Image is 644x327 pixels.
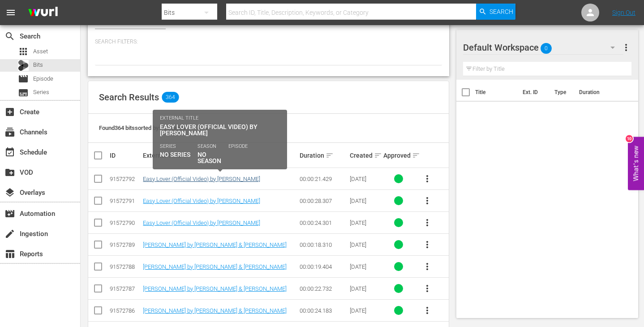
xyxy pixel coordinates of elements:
div: 00:00:28.307 [300,198,347,204]
span: Found 364 bits sorted by: relevance [99,125,186,131]
span: Create [4,107,15,117]
span: more_vert [422,261,433,272]
a: [PERSON_NAME] by [PERSON_NAME] & [PERSON_NAME] [143,307,287,314]
div: 91572788 [110,263,140,270]
div: 00:00:19.404 [300,263,347,270]
div: 10 [626,135,633,142]
div: [DATE] [350,176,380,182]
span: Series [33,88,49,97]
div: [DATE] [350,219,380,226]
span: 0 [541,39,552,58]
div: Approved [383,150,414,161]
span: more_vert [422,283,433,294]
th: Ext. ID [517,80,549,105]
button: more_vert [416,256,438,277]
a: Sign Out [612,9,635,16]
span: sort [412,151,420,159]
div: 00:00:21.429 [300,176,347,182]
span: more_vert [422,305,433,316]
button: more_vert [416,212,438,233]
span: Overlays [4,187,15,198]
div: 00:00:22.732 [300,285,347,292]
span: Schedule [4,147,15,158]
span: more_vert [621,42,631,53]
div: Duration [300,150,347,161]
div: Default Workspace [463,35,623,60]
button: Search [476,4,515,20]
div: [DATE] [350,198,380,204]
div: 91572790 [110,219,140,226]
div: [DATE] [350,285,380,292]
a: [PERSON_NAME] by [PERSON_NAME] & [PERSON_NAME] [143,285,287,292]
div: [DATE] [350,307,380,314]
th: Type [549,80,574,105]
span: Search Results [99,92,159,103]
div: 00:00:18.310 [300,241,347,248]
a: [PERSON_NAME] by [PERSON_NAME] & [PERSON_NAME] [143,241,287,248]
span: Asset [18,46,29,57]
span: Asset [33,47,48,56]
span: Episode [18,73,29,84]
span: Reports [4,249,15,259]
span: Channels [4,127,15,138]
button: more_vert [416,168,438,189]
span: more_vert [422,217,433,228]
span: more_vert [422,173,433,184]
div: ID [110,152,140,159]
p: Search Filters: [95,38,442,46]
span: more_vert [422,195,433,206]
span: sort [374,151,382,159]
th: Duration [574,80,627,105]
button: more_vert [621,37,631,58]
span: VOD [4,167,15,178]
span: sort [183,151,191,159]
th: Title [475,80,517,105]
div: External Title [143,150,297,161]
img: ans4CAIJ8jUAAAAAAAAAAAAAAAAAAAAAAAAgQb4GAAAAAAAAAAAAAAAAAAAAAAAAJMjXAAAAAAAAAAAAAAAAAAAAAAAAgAT5G... [21,2,64,23]
span: sort [326,151,334,159]
div: 91572789 [110,241,140,248]
span: Ingestion [4,228,15,239]
div: [DATE] [350,263,380,270]
span: 364 [162,92,179,103]
a: Easy Lover (Official Video) by [PERSON_NAME] [143,176,260,182]
button: more_vert [416,190,438,211]
span: Series [18,87,29,98]
div: 91572786 [110,307,140,314]
div: [DATE] [350,241,380,248]
span: Bits [33,60,43,69]
button: more_vert [416,234,438,255]
div: 00:00:24.301 [300,219,347,226]
button: more_vert [416,278,438,299]
a: Easy Lover (Official Video) by [PERSON_NAME] [143,219,260,226]
span: Automation [4,208,15,219]
div: 91572791 [110,198,140,204]
span: Search [4,31,15,42]
button: more_vert [416,300,438,321]
div: 91572787 [110,285,140,292]
div: 00:00:24.183 [300,307,347,314]
div: Bits [18,60,29,71]
span: Episode [33,74,53,83]
div: 91572792 [110,176,140,182]
a: Easy Lover (Official Video) by [PERSON_NAME] [143,198,260,204]
a: [PERSON_NAME] by [PERSON_NAME] & [PERSON_NAME] [143,263,287,270]
span: Search [489,4,513,20]
span: more_vert [422,239,433,250]
div: Created [350,150,380,161]
span: menu [5,7,16,18]
button: Open Feedback Widget [628,137,644,190]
